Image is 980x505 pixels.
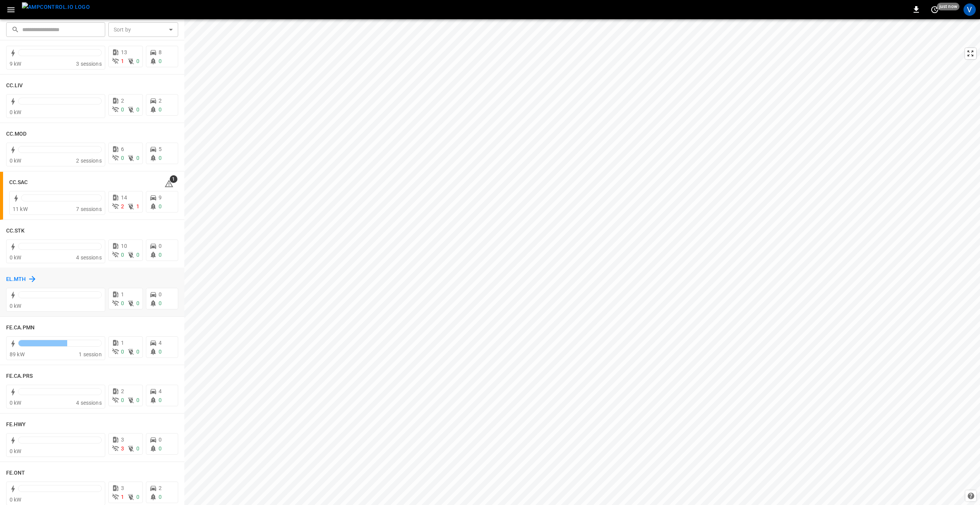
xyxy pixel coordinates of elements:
span: 0 [159,494,162,500]
span: 2 [121,388,124,394]
span: 9 kW [10,61,22,67]
span: 0 kW [10,497,22,503]
span: 9 [159,194,162,201]
span: 1 session [79,351,101,357]
span: 0 kW [10,109,22,115]
span: 8 [159,49,162,55]
span: 0 [136,494,139,500]
span: 0 [159,243,162,249]
h6: FE.CA.PRS [6,372,33,380]
span: 1 [121,494,124,500]
span: 0 [159,155,162,161]
h6: FE.CA.PMN [6,324,35,332]
span: 0 [136,397,139,403]
span: 0 kW [10,448,22,454]
h6: FE.HWY [6,420,26,429]
span: 89 kW [10,351,25,357]
span: 3 [121,445,124,452]
span: 10 [121,243,127,249]
span: 0 [121,106,124,113]
span: 0 [159,445,162,452]
span: 0 kW [10,158,22,164]
span: 3 [121,437,124,443]
span: 6 [121,146,124,152]
h6: CC.MOD [6,130,27,138]
span: 5 [159,146,162,152]
span: 0 [136,349,139,355]
span: 2 [121,203,124,209]
span: 1 [136,203,139,209]
span: 0 [159,252,162,258]
span: 0 kW [10,400,22,406]
span: 1 [121,291,124,297]
span: 14 [121,194,127,201]
span: 2 [159,485,162,491]
span: 0 [159,203,162,209]
h6: FE.ONT [6,469,25,477]
span: 0 [136,445,139,452]
span: 0 [136,106,139,113]
span: 3 sessions [76,61,102,67]
span: 4 [159,388,162,394]
span: 0 [159,300,162,306]
span: 4 sessions [76,254,102,261]
span: 2 sessions [76,158,102,164]
span: 0 [159,349,162,355]
span: 0 kW [10,303,22,309]
span: 4 sessions [76,400,102,406]
span: 0 [159,291,162,297]
span: 7 sessions [76,206,102,212]
button: set refresh interval [929,3,941,16]
canvas: Map [184,19,980,505]
span: 0 [136,300,139,306]
span: 1 [121,58,124,64]
span: 0 [159,58,162,64]
span: 1 [170,175,177,183]
div: profile-icon [963,3,976,16]
span: just now [937,3,960,10]
span: 0 [121,349,124,355]
span: 0 [159,106,162,113]
span: 0 [159,397,162,403]
span: 0 [121,155,124,161]
span: 2 [159,98,162,104]
span: 0 [136,155,139,161]
img: ampcontrol.io logo [22,2,90,12]
span: 0 [121,300,124,306]
span: 11 kW [13,206,28,212]
h6: CC.LIV [6,81,23,90]
span: 0 [121,252,124,258]
span: 2 [121,98,124,104]
h6: CC.SAC [9,178,28,187]
span: 1 [121,340,124,346]
h6: CC.STK [6,227,25,235]
h6: EL.MTH [6,275,26,284]
span: 0 [159,437,162,443]
span: 0 [121,397,124,403]
span: 0 kW [10,254,22,261]
span: 4 [159,340,162,346]
span: 13 [121,49,127,55]
span: 0 [136,252,139,258]
span: 0 [136,58,139,64]
span: 3 [121,485,124,491]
